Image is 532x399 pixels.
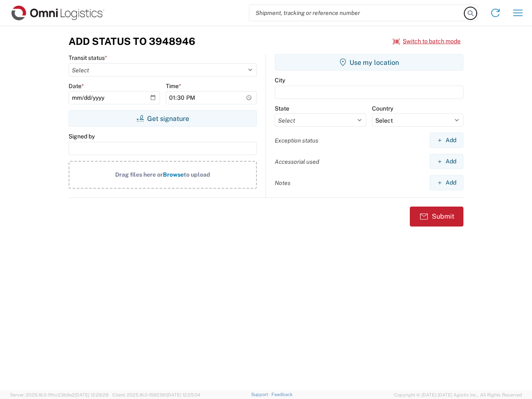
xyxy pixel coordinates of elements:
[430,154,463,169] button: Add
[249,5,465,21] input: Shipment, tracking or reference number
[251,392,272,397] a: Support
[275,105,289,112] label: State
[75,392,108,397] span: [DATE] 12:29:29
[69,35,195,47] h3: Add Status to 3948946
[69,110,257,127] button: Get signature
[184,171,210,178] span: to upload
[275,54,463,71] button: Use my location
[430,133,463,148] button: Add
[163,171,184,178] span: Browse
[69,54,107,62] label: Transit status
[271,392,293,397] a: Feedback
[410,207,463,227] button: Submit
[115,171,163,178] span: Drag files here or
[167,392,200,397] span: [DATE] 12:25:34
[430,175,463,190] button: Add
[275,158,319,165] label: Accessorial used
[69,82,84,90] label: Date
[69,133,95,140] label: Signed by
[394,391,522,399] span: Copyright © [DATE]-[DATE] Agistix Inc., All Rights Reserved
[112,392,200,397] span: Client: 2025.16.0-1592391
[372,105,393,112] label: Country
[393,34,461,48] button: Switch to batch mode
[166,82,181,90] label: Time
[275,179,291,187] label: Notes
[275,137,318,144] label: Exception status
[275,76,285,84] label: City
[10,392,108,397] span: Server: 2025.16.0-1ffcc23b9e2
